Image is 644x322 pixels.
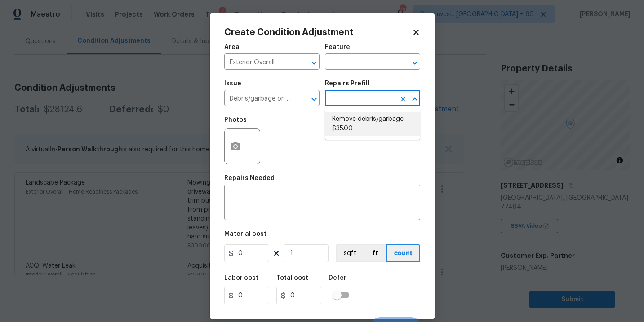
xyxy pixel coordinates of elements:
h5: Issue [224,80,241,87]
h2: Create Condition Adjustment [224,28,412,37]
h5: Labor cost [224,275,258,281]
button: ft [364,244,386,262]
h5: Repairs Needed [224,175,275,181]
button: sqft [336,244,364,262]
h5: Photos [224,117,247,123]
button: Open [308,57,320,69]
button: Open [308,93,320,106]
h5: Total cost [276,275,308,281]
button: Close [409,93,421,106]
button: Open [409,57,421,69]
h5: Repairs Prefill [325,80,369,87]
h5: Area [224,44,240,50]
h5: Defer [329,275,346,281]
button: count [386,244,420,262]
h5: Material cost [224,231,266,237]
li: Remove debris/garbage $35.00 [325,112,420,136]
h5: Feature [325,44,350,50]
button: Clear [397,93,409,106]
